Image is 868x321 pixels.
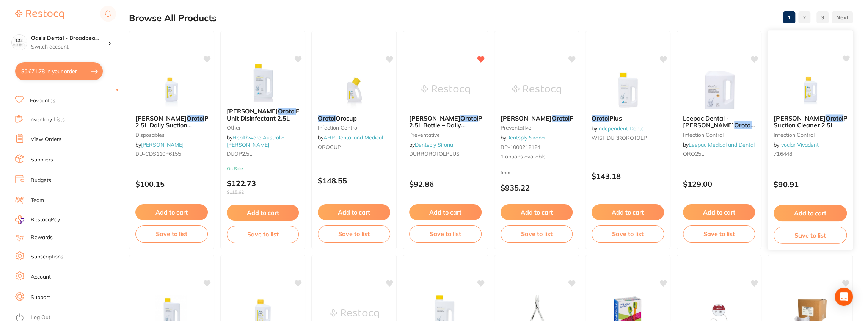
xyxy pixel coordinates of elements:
span: 1 options available [501,153,573,161]
span: Orocup [336,114,357,122]
span: by [683,141,755,148]
img: Durr Orotol Plus 2.5L Bottle – Daily Suction Cleaner [421,71,470,109]
small: disposables [135,132,208,138]
span: by [501,134,545,141]
img: Durr Orotol Plus 2.5L Daily Suction Cleaning [147,71,196,109]
span: by [592,125,645,132]
img: Durr Orotol Plus [512,71,561,109]
em: Orotol [278,107,296,115]
button: Add to cart [683,204,755,220]
b: Durr Orotol Plus Suction Cleaner 2.5L [774,114,847,128]
img: Oasis Dental - Broadbeach [12,35,27,50]
em: Orotol [734,121,752,129]
a: AHP Dental and Medical [323,134,383,141]
img: RestocqPay [15,215,24,224]
span: RestocqPay [31,216,60,224]
button: Save to list [683,225,755,242]
span: Plus [570,114,582,122]
a: Account [31,273,51,281]
div: Open Intercom Messenger [835,288,853,306]
b: Durr Orotol Plus Unit Disinfectant 2.5L [227,108,299,122]
p: $92.86 [409,180,482,188]
img: Durr Orotol Plus Unit Disinfectant 2.5L [238,64,287,102]
span: [PERSON_NAME] [135,114,187,122]
span: BP-1000212124 [501,144,540,150]
a: Healthware Australia [PERSON_NAME] [227,134,284,148]
a: Dentsply Sirona [506,134,545,141]
a: Subscriptions [31,253,63,261]
img: Restocq Logo [15,10,64,19]
p: $148.55 [318,176,390,185]
button: Add to cart [592,204,664,220]
img: Durr Orotol Plus Suction Cleaner 2.5L [785,70,835,108]
span: $115.62 [227,189,299,195]
small: infection control [318,125,390,131]
button: Add to cart [501,204,573,220]
a: Support [31,294,50,301]
button: Save to list [774,227,847,244]
a: Rewards [31,234,53,241]
em: Orotol [552,114,570,122]
b: Orotol Orocup [318,115,390,122]
span: DUOP2.5L [227,150,252,157]
a: Restocq Logo [15,6,64,23]
small: infection control [683,132,755,138]
button: Add to cart [227,205,299,221]
span: Plus Suction Cleaner 2.5L [774,114,856,129]
p: $143.18 [592,172,664,180]
b: Leepac Dental - Durr Orotol Plus 2.5L Suction Disinfection - High Quality Dental Product [683,115,755,129]
p: Switch account [31,43,108,51]
button: $5,671.78 in your order [15,62,103,80]
em: Orotol [460,114,478,122]
button: Add to cart [318,204,390,220]
p: $935.22 [501,183,573,192]
span: Plus Unit Disinfectant 2.5L [227,107,308,122]
img: Leepac Dental - Durr Orotol Plus 2.5L Suction Disinfection - High Quality Dental Product [694,71,744,109]
button: Save to list [501,225,573,242]
h2: Browse All Products [129,13,217,23]
button: Save to list [592,225,664,242]
em: Orotol [592,114,609,122]
span: [PERSON_NAME] [774,114,825,122]
button: Save to list [227,226,299,243]
em: Orotol [318,114,336,122]
small: other [227,125,299,131]
span: by [409,141,453,148]
p: $100.15 [135,180,208,188]
a: Independent Dental [597,125,645,132]
a: [PERSON_NAME] [141,141,184,148]
a: Team [31,197,44,204]
a: RestocqPay [15,215,60,224]
small: infection control [774,132,847,138]
button: Save to list [318,225,390,242]
span: by [135,141,184,148]
small: preventative [409,132,482,138]
a: 3 [816,10,829,25]
span: by [318,134,383,141]
span: Plus [609,114,622,122]
span: from [501,170,510,175]
a: Suppliers [31,156,53,164]
span: Leepac Dental - [PERSON_NAME] [683,114,734,129]
button: Add to cart [135,204,208,220]
button: Save to list [135,225,208,242]
a: Ivoclar Vivadent [780,141,819,148]
em: Orotol [826,114,843,122]
span: 716448 [774,150,792,157]
a: 1 [783,10,795,25]
h4: Oasis Dental - Broadbeach [31,34,108,42]
button: Add to cart [774,205,847,221]
img: Orotol Plus [603,71,652,109]
span: [PERSON_NAME] [409,114,460,122]
button: Add to cart [409,204,482,220]
a: Budgets [31,177,51,184]
span: ORO25L [683,150,704,157]
a: View Orders [31,136,61,143]
span: DU-CDS110P6155 [135,150,181,157]
span: Plus 2.5L Daily Suction Cleaning [135,114,217,136]
a: Leepac Medical and Dental [689,141,755,148]
p: $90.91 [774,180,847,189]
b: Durr Orotol Plus 2.5L Daily Suction Cleaning [135,115,208,129]
span: [PERSON_NAME] [501,114,552,122]
a: Favourites [30,97,55,105]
